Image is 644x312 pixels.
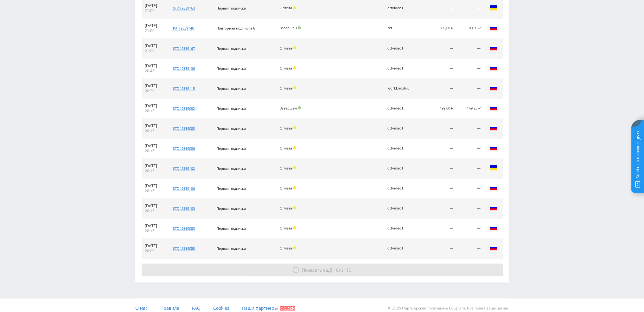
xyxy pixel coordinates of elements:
[302,267,351,273] span: из
[423,98,456,118] td: 199,00 ₽
[173,246,195,251] div: std#9339058
[423,218,456,238] td: —
[173,46,195,51] div: std#9339167
[280,245,292,250] span: Оплата
[423,78,456,98] td: —
[145,8,164,13] div: 21:00
[145,148,164,153] div: 20:15
[280,85,292,90] span: Оплата
[135,305,148,311] span: О нас
[489,44,497,51] img: rus.png
[293,246,296,249] span: Холд
[387,66,416,70] div: dtfvideo1
[280,165,292,170] span: Оплата
[344,267,351,273] span: 110
[216,26,255,30] span: Повторная подписка 6
[456,238,484,258] td: —
[173,226,195,231] div: std#9339080
[423,118,456,138] td: —
[423,238,456,258] td: —
[145,128,164,133] div: 20:15
[173,146,195,151] div: std#9339086
[213,305,229,311] span: Cookies
[280,65,292,70] span: Оплата
[489,124,497,131] img: rus.png
[489,64,497,71] img: rus.png
[145,188,164,193] div: 20:15
[145,203,164,208] div: [DATE]
[387,166,416,170] div: dtfvideo1
[456,118,484,138] td: —
[216,146,246,150] span: Первая подписка
[145,168,164,173] div: 20:15
[145,123,164,128] div: [DATE]
[423,58,456,78] td: —
[387,206,416,210] div: dtfvideo1
[145,108,164,113] div: 20:15
[387,6,416,10] div: dtfvideo1
[489,204,497,211] img: rus.png
[145,68,164,73] div: 20:45
[280,306,295,310] span: Скидки
[145,43,164,48] div: [DATE]
[216,106,246,110] span: Первая подписка
[298,106,301,109] span: Подтвержден
[216,6,246,10] span: Первая подписка
[280,25,297,30] span: Завершён
[489,244,497,251] img: rus.png
[293,126,296,129] span: Холд
[145,248,164,253] div: 20:00
[173,166,195,171] div: std#9339102
[173,206,195,211] div: std#9339100
[173,126,195,131] div: std#9339088
[456,18,484,38] td: 100,00 ₽
[280,205,292,210] span: Оплата
[145,63,164,68] div: [DATE]
[216,186,246,190] span: Первая подписка
[160,305,179,311] span: Правила
[423,38,456,58] td: —
[293,66,296,69] span: Холд
[145,208,164,213] div: 20:15
[216,246,246,250] span: Первая подписка
[216,86,246,90] span: Первая подписка
[302,267,332,273] span: Показать ещё
[423,178,456,198] td: —
[423,18,456,38] td: 399,00 ₽
[173,26,194,31] div: kai#9339146
[145,88,164,93] div: 20:30
[216,66,246,70] span: Первая подписка
[280,105,297,110] span: Завершён
[387,126,416,130] div: dtfvideo1
[387,226,416,230] div: dtfvideo1
[456,178,484,198] td: —
[293,146,296,149] span: Холд
[293,186,296,189] span: Холд
[387,26,416,30] div: ref
[456,198,484,218] td: —
[293,86,296,89] span: Холд
[456,58,484,78] td: —
[145,103,164,108] div: [DATE]
[145,228,164,233] div: 20:15
[242,305,278,311] span: Наши партнеры
[280,225,292,230] span: Оплата
[173,186,195,191] div: std#9339106
[145,3,164,8] div: [DATE]
[489,164,497,171] img: ukr.png
[489,4,497,11] img: ukr.png
[142,263,503,276] button: Показать ещё 10из110
[293,46,296,49] span: Холд
[293,6,296,9] span: Холд
[489,144,497,151] img: rus.png
[489,224,497,231] img: rus.png
[173,86,195,91] div: std#9339115
[489,184,497,191] img: rus.png
[293,226,296,229] span: Холд
[387,246,416,250] div: dtfvideo1
[293,166,296,169] span: Холд
[145,23,164,28] div: [DATE]
[293,206,296,209] span: Холд
[456,138,484,158] td: —
[456,158,484,178] td: —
